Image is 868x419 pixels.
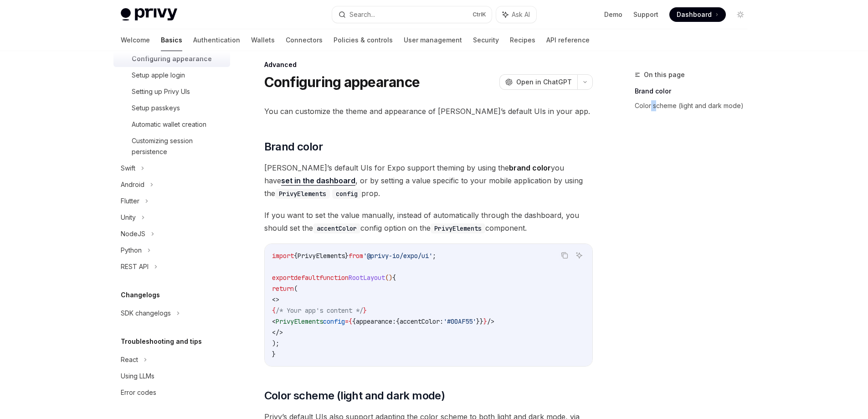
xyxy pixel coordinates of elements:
a: Connectors [286,29,323,51]
a: Setup apple login [113,67,230,83]
span: PrivyElements [298,252,345,260]
div: SDK changelogs [121,308,171,319]
span: Dashboard [677,10,712,19]
div: Setup apple login [132,70,185,81]
img: light logo [121,8,177,21]
a: Basics [161,29,182,51]
span: { [392,274,396,282]
a: Using LLMs [113,368,230,384]
div: Search... [349,9,375,20]
code: config [332,189,361,199]
span: Brand color [264,140,323,154]
span: If you want to set the value manually, instead of automatically through the dashboard, you should... [264,209,593,234]
span: = [345,317,349,326]
code: accentColor [313,223,360,233]
div: React [121,354,138,365]
a: Customizing session persistence [113,133,230,160]
span: } [345,252,349,260]
h5: Changelogs [121,290,160,300]
span: () [385,274,392,282]
span: export [272,274,294,282]
div: Python [121,245,142,256]
span: ; [432,252,436,260]
span: { [349,317,352,326]
button: Search...CtrlK [332,6,492,23]
div: Android [121,179,144,190]
code: PrivyElements [275,189,330,199]
a: Color scheme (light and dark mode) [635,98,755,113]
code: PrivyElements [431,223,485,233]
a: Wallets [251,29,275,51]
span: PrivyElements [276,317,323,326]
span: </> [272,328,283,336]
span: { [396,317,400,326]
strong: brand color [509,163,551,172]
div: Error codes [121,387,156,398]
div: NodeJS [121,228,145,239]
span: ); [272,339,279,347]
div: Customizing session persistence [132,135,225,157]
span: /* Your app's content */ [276,306,363,315]
a: User management [404,29,462,51]
a: Demo [604,10,622,19]
span: return [272,285,294,293]
button: Copy the contents from the code block [559,249,570,261]
a: Dashboard [669,7,726,22]
span: { [352,317,356,326]
div: Setting up Privy UIs [132,86,190,97]
span: { [272,306,276,315]
a: Automatic wallet creation [113,116,230,133]
span: } [483,317,487,326]
span: < [272,317,276,326]
div: Unity [121,212,136,223]
span: '#00AF55' [443,317,476,326]
span: Ask AI [512,10,530,19]
span: default [294,274,319,282]
a: API reference [546,29,590,51]
a: set in the dashboard [281,176,355,186]
div: Setup passkeys [132,103,180,114]
button: Ask AI [573,249,585,261]
span: RootLayout [349,274,385,282]
span: } [272,350,276,358]
span: from [349,252,363,260]
span: ( [294,285,298,293]
span: On this page [644,69,685,80]
span: import [272,252,294,260]
h1: Configuring appearance [264,74,420,90]
span: /> [487,317,494,326]
span: Color scheme (light and dark mode) [264,388,445,403]
a: Error codes [113,384,230,401]
button: Ask AI [496,6,536,23]
a: Security [473,29,499,51]
button: Toggle dark mode [733,7,748,22]
div: Flutter [121,196,139,207]
span: } [363,306,367,315]
div: Automatic wallet creation [132,119,206,130]
span: <> [272,295,279,304]
span: '@privy-io/expo/ui' [363,252,432,260]
span: You can customize the theme and appearance of [PERSON_NAME]’s default UIs in your app. [264,105,593,118]
span: Open in ChatGPT [516,78,572,87]
a: Recipes [510,29,535,51]
span: { [294,252,298,260]
span: Ctrl K [473,11,486,18]
div: Advanced [264,60,593,69]
span: appearance: [356,317,396,326]
a: Support [633,10,658,19]
button: Open in ChatGPT [499,74,577,90]
a: Setup passkeys [113,100,230,116]
a: Policies & controls [334,29,393,51]
span: accentColor: [400,317,443,326]
span: config [323,317,345,326]
span: }} [476,317,483,326]
a: Brand color [635,84,755,98]
div: Using LLMs [121,371,154,382]
span: function [319,274,349,282]
a: Welcome [121,29,150,51]
a: Authentication [193,29,240,51]
span: [PERSON_NAME]’s default UIs for Expo support theming by using the you have , or by setting a valu... [264,161,593,200]
a: Setting up Privy UIs [113,83,230,100]
div: REST API [121,261,149,272]
h5: Troubleshooting and tips [121,336,202,347]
